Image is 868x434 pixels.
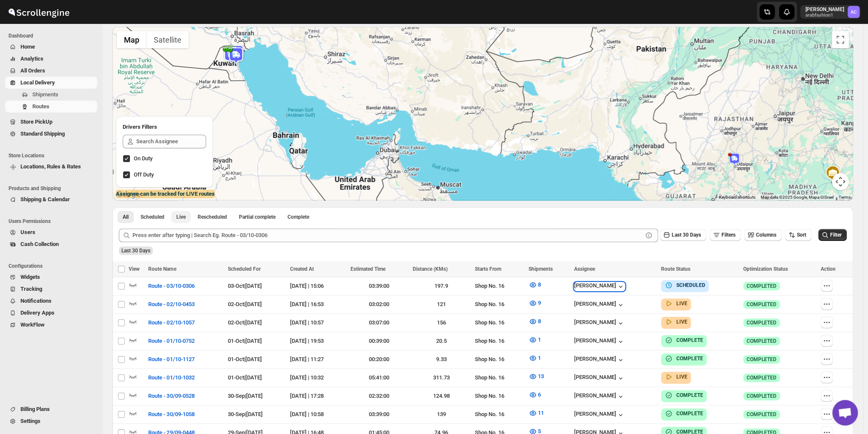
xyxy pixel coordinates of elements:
[664,281,705,289] button: SCHEDULED
[228,393,263,399] span: 30-Sep | [DATE]
[351,373,408,382] div: 05:41:00
[5,194,97,205] button: Shipping & Calendar
[839,195,851,200] a: Terms (opens in new tab)
[413,266,448,272] span: Distance (KMs)
[5,65,97,77] button: All Orders
[851,9,857,15] text: AC
[20,79,55,86] span: Local Delivery
[134,171,154,178] span: Off Duty
[5,307,97,319] button: Delivery Apps
[475,318,523,327] div: Shop No. 16
[5,271,97,283] button: Widgets
[676,319,687,325] b: LIVE
[574,301,625,309] div: [PERSON_NAME]
[290,282,345,290] div: [DATE] | 15:06
[228,374,262,381] span: 01-Oct | [DATE]
[676,301,687,307] b: LIVE
[832,31,849,48] button: Toggle fullscreen view
[148,392,194,400] span: Route - 30/09-0528
[676,356,703,362] b: COMPLETE
[32,91,58,98] span: Shipments
[574,337,625,346] button: [PERSON_NAME]
[9,263,98,269] span: Configurations
[413,300,470,309] div: 121
[20,418,40,424] span: Settings
[661,266,690,272] span: Route Status
[574,374,625,382] div: [PERSON_NAME]
[290,392,345,400] div: [DATE] | 17:28
[660,229,706,241] button: Last 30 Days
[523,296,546,310] button: 9
[351,266,385,272] span: Estimated Time
[538,336,541,343] span: 1
[475,373,523,382] div: Shop No. 16
[413,410,470,419] div: 139
[116,190,215,198] label: Assignee can be tracked for LIVE routes
[797,232,806,238] span: Sort
[664,391,703,399] button: COMPLETE
[664,373,687,381] button: LIVE
[523,333,546,347] button: 1
[747,319,776,326] span: COMPLETED
[148,337,194,345] span: Route - 01/10-0752
[664,318,687,326] button: LIVE
[9,32,98,39] span: Dashboard
[5,101,97,113] button: Routes
[475,266,501,272] span: Starts From
[115,189,143,200] img: Google
[574,356,625,364] button: [PERSON_NAME]
[20,286,42,292] span: Tracking
[832,400,858,425] div: Open chat
[5,319,97,331] button: WorkFlow
[20,119,52,125] span: Store PickUp
[20,196,70,203] span: Shipping & Calendar
[20,321,45,328] span: WorkFlow
[805,6,844,13] p: [PERSON_NAME]
[413,392,470,400] div: 124.98
[574,411,625,419] div: [PERSON_NAME]
[123,123,206,131] h2: Drivers Filters
[9,218,98,225] span: Users Permissions
[538,281,541,288] span: 8
[148,410,194,419] span: Route - 30/09-1058
[20,406,50,412] span: Billing Plans
[475,337,523,345] div: Shop No. 16
[848,6,859,18] span: Abizer Chikhly
[143,389,199,403] button: Route - 30/09-0528
[117,31,147,48] button: Show street map
[351,337,408,345] div: 00:39:00
[664,336,703,344] button: COMPLETE
[228,338,262,344] span: 01-Oct | [DATE]
[290,410,345,419] div: [DATE] | 10:58
[413,373,470,382] div: 311.73
[5,415,97,427] button: Settings
[143,298,199,311] button: Route - 02/10-0453
[475,282,523,290] div: Shop No. 16
[475,410,523,419] div: Shop No. 16
[5,41,97,53] button: Home
[143,279,199,293] button: Route - 03/10-0306
[529,266,553,272] span: Shipments
[676,411,703,417] b: COMPLETE
[121,248,150,254] span: Last 30 Days
[129,266,140,272] span: View
[143,371,199,385] button: Route - 01/10-1032
[538,318,541,324] span: 8
[756,232,776,238] span: Columns
[830,232,842,238] span: Filter
[20,43,35,50] span: Home
[228,319,262,326] span: 02-Oct | [DATE]
[747,393,776,399] span: COMPLETED
[20,274,40,280] span: Widgets
[574,319,625,327] div: [PERSON_NAME]
[747,338,776,344] span: COMPLETED
[719,194,756,200] button: Keyboard shortcuts
[523,370,549,383] button: 13
[148,266,176,272] span: Route Name
[743,266,788,272] span: Optimization Status
[538,410,544,416] span: 11
[818,229,847,241] button: Filter
[143,334,199,348] button: Route - 01/10-0752
[5,403,97,415] button: Billing Plans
